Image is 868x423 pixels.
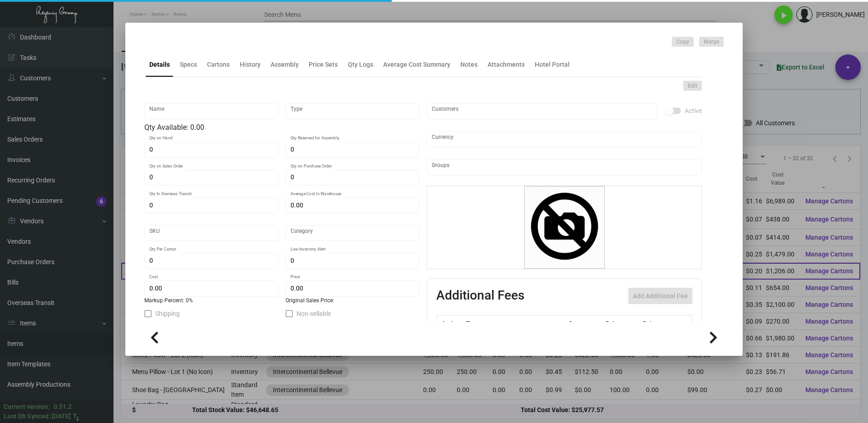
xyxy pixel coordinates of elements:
div: Assembly [271,60,299,69]
div: Cartons [207,60,230,69]
h2: Additional Fees [436,288,524,304]
button: Edit [683,81,702,91]
div: Average Cost Summary [383,60,450,69]
div: 0.51.2 [54,402,72,412]
span: Active [685,105,702,116]
span: Add Additional Fee [633,292,688,300]
span: Non-sellable [296,308,331,319]
button: Merge [699,37,724,47]
span: Shipping [155,308,180,319]
th: Price type [641,315,681,331]
th: Cost [566,315,603,331]
th: Price [603,315,641,331]
button: Copy [672,37,694,47]
span: Merge [704,38,719,46]
div: Notes [460,60,478,69]
div: Qty Available: 0.00 [144,122,419,133]
div: Last Qb Synced: [DATE] [4,412,71,421]
input: Add new.. [432,108,653,115]
div: Details [149,60,170,69]
span: Edit [688,82,697,90]
input: Add new.. [432,164,697,171]
div: Hotel Portal [535,60,570,69]
div: Current version: [4,402,50,412]
th: Type [464,315,566,331]
div: History [240,60,261,69]
div: Specs [180,60,197,69]
div: Qty Logs [348,60,373,69]
span: Copy [676,38,689,46]
button: Add Additional Fee [628,288,692,304]
th: Active [437,315,464,331]
div: Attachments [488,60,525,69]
div: Price Sets [309,60,338,69]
